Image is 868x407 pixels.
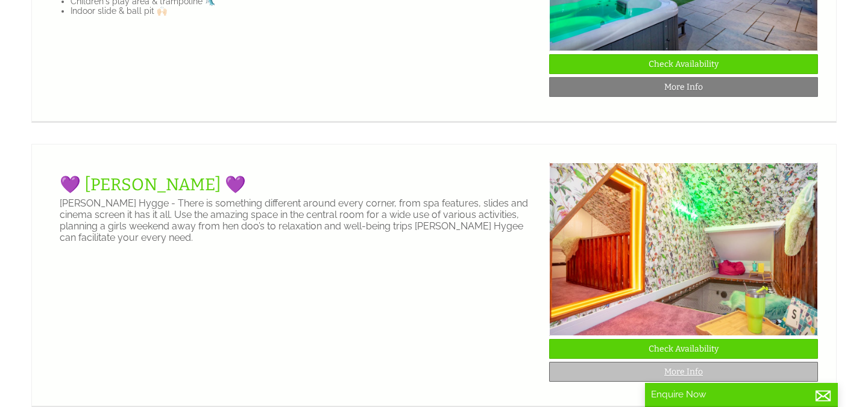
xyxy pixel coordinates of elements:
a: Check Availability [549,339,818,359]
a: More Info [549,362,818,382]
img: HYGGE_23-07-11_0033.original.JPG [549,163,818,337]
p: Enquire Now [651,389,832,400]
a: Check Availability [549,54,818,74]
p: [PERSON_NAME] Hygge - There is something different around every corner, from spa features, slides... [60,197,539,243]
a: More Info [549,77,818,97]
li: Indoor slide & ball pit 🙌🏻 [71,6,539,16]
a: 💜 [PERSON_NAME] 💜 [60,175,246,194]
